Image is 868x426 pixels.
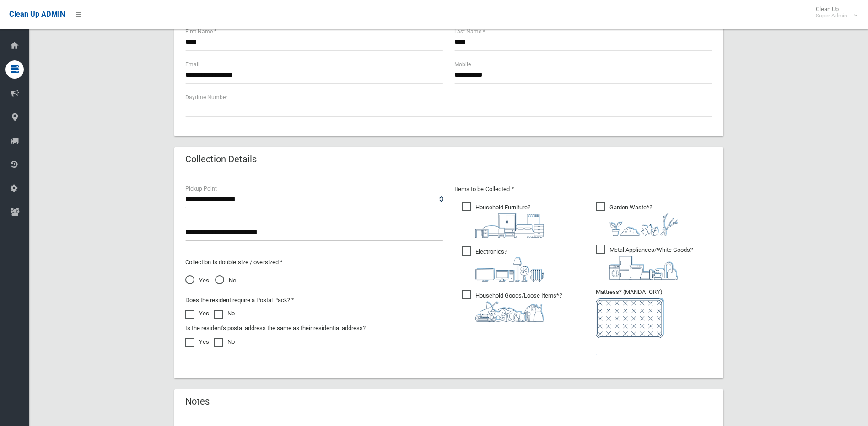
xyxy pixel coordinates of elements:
[174,150,268,168] header: Collection Details
[215,275,236,286] span: No
[475,248,544,282] i: ?
[185,323,366,334] label: Is the resident's postal address the same as their residential address?
[185,308,209,319] label: Yes
[185,336,209,347] label: Yes
[174,393,221,410] header: Notes
[475,292,562,322] i: ?
[475,213,544,238] img: aa9efdbe659d29b613fca23ba79d85cb.png
[214,308,235,319] label: No
[811,5,857,19] span: Clean Up
[475,257,544,282] img: 394712a680b73dbc3d2a6a3a7ffe5a07.png
[462,290,562,322] span: Household Goods/Loose Items*
[596,298,664,338] img: e7408bece873d2c1783593a074e5cb2f.png
[185,275,209,286] span: Yes
[609,246,693,280] i: ?
[9,10,65,19] span: Clean Up ADMIN
[475,301,544,322] img: b13cc3517677393f34c0a387616ef184.png
[214,336,235,347] label: No
[609,204,678,236] i: ?
[454,184,712,195] p: Items to be Collected *
[596,288,712,338] span: Mattress* (MANDATORY)
[609,256,678,280] img: 36c1b0289cb1767239cdd3de9e694f19.png
[462,246,544,282] span: Electronics
[185,295,294,306] label: Does the resident require a Postal Pack? *
[816,12,847,19] small: Super Admin
[596,202,678,236] span: Garden Waste*
[185,257,443,268] p: Collection is double size / oversized *
[462,202,544,238] span: Household Furniture
[475,204,544,238] i: ?
[609,213,678,236] img: 4fd8a5c772b2c999c83690221e5242e0.png
[596,245,693,280] span: Metal Appliances/White Goods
